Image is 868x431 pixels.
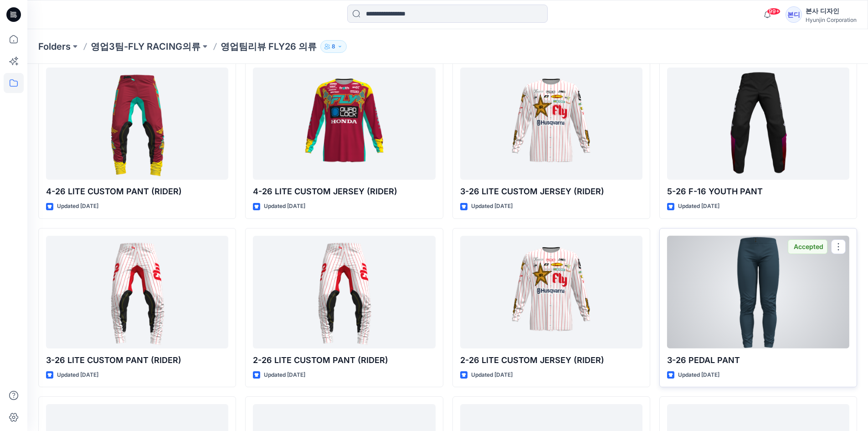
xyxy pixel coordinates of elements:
div: Hyunjin Corporation [806,16,857,23]
p: Updated [DATE] [678,202,719,211]
p: Updated [DATE] [471,370,513,380]
p: 4-26 LITE CUSTOM JERSEY (RIDER) [253,185,435,198]
span: 99+ [767,8,781,15]
a: Folders [38,40,71,53]
div: 본디 [786,6,802,23]
button: 8 [320,40,347,53]
p: 8 [332,42,335,52]
a: 3-26 LITE CUSTOM JERSEY (RIDER) [460,68,642,180]
p: Updated [DATE] [57,370,98,380]
p: Updated [DATE] [264,370,305,380]
a: 3-26 PEDAL PANT [667,236,849,348]
p: 5-26 F-16 YOUTH PANT [667,185,849,198]
p: 4-26 LITE CUSTOM PANT (RIDER) [46,185,228,198]
a: 4-26 LITE CUSTOM JERSEY (RIDER) [253,68,435,180]
p: Updated [DATE] [678,370,719,380]
div: 본사 디자인 [806,5,857,16]
p: 3-26 LITE CUSTOM PANT (RIDER) [46,354,228,367]
p: Updated [DATE] [57,202,98,211]
p: Updated [DATE] [264,202,305,211]
a: 2-26 LITE CUSTOM JERSEY (RIDER) [460,236,642,348]
a: 영업3팀-FLY RACING의류 [91,40,200,53]
p: 영업팀리뷰 FLY26 의류 [221,40,317,53]
p: 3-26 LITE CUSTOM JERSEY (RIDER) [460,185,642,198]
a: 4-26 LITE CUSTOM PANT (RIDER) [46,68,228,180]
p: 3-26 PEDAL PANT [667,354,849,367]
a: 5-26 F-16 YOUTH PANT [667,68,849,180]
p: 2-26 LITE CUSTOM PANT (RIDER) [253,354,435,367]
p: 2-26 LITE CUSTOM JERSEY (RIDER) [460,354,642,367]
a: 2-26 LITE CUSTOM PANT (RIDER) [253,236,435,348]
a: 3-26 LITE CUSTOM PANT (RIDER) [46,236,228,348]
p: Updated [DATE] [471,202,513,211]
